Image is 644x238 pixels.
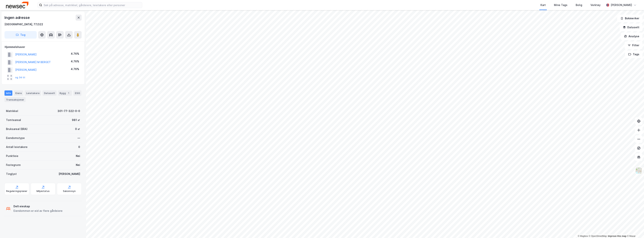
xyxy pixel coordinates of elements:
div: ESG [73,90,81,96]
div: [PERSON_NAME] [611,3,632,7]
div: Leietakere [25,90,41,96]
div: Tomteareal [6,118,21,122]
div: Bygg [58,90,72,96]
div: Miljøstatus [37,190,50,193]
button: Bokmerker [617,15,643,22]
div: [GEOGRAPHIC_DATA], 77/322 [4,22,43,27]
div: Bolig [576,3,582,7]
img: Z [635,167,642,174]
div: Reguleringsplaner [6,190,27,193]
button: Datasett [620,24,643,31]
div: Antall leietakere [6,145,28,149]
div: Transaksjoner [4,97,26,102]
div: Datasett [42,90,57,96]
div: Nei [76,154,80,158]
div: 4.76% [71,67,79,71]
div: Kontrollprogram for chat [625,220,644,238]
div: Info [4,90,12,96]
div: 981 ㎡ [72,118,80,122]
div: Nei [76,163,80,167]
div: — [78,136,80,140]
div: Eiendomstype [6,136,25,140]
button: Tag [4,31,37,39]
div: Bruksareal (BRA) [6,127,28,131]
a: Mapbox [578,235,588,237]
div: Mine Tags [554,3,567,7]
div: 0 ㎡ [75,127,80,131]
div: Matrikkel [6,109,18,113]
div: 1 [67,91,70,95]
div: [PERSON_NAME] [59,172,80,176]
button: Filter [625,42,643,49]
div: Ingen adresse [4,15,30,21]
div: Verktøy [590,3,601,7]
button: Analyse [621,33,643,40]
div: Punktleie [6,154,18,158]
a: OpenStreetMap [589,235,607,237]
img: newsec-logo.f6e21ccffca1b3a03d2d.png [6,2,28,8]
iframe: Chat Widget [625,220,644,238]
div: Eiere [14,90,23,96]
a: Improve this map [608,235,626,237]
div: Tinglyst [6,172,17,176]
input: Søk på adresse, matrikkel, gårdeiere, leietakere eller personer [42,2,142,8]
div: 4.76% [71,59,79,64]
div: 0 [78,145,80,149]
div: Hjemmelshaver [5,45,81,49]
div: Saksinnsyn [63,190,76,193]
div: Delt eieskap [13,204,63,209]
div: 4.76% [71,51,79,56]
div: Eiendommen er eid av flere gårdeiere [13,209,63,213]
div: Festegrunn [6,163,21,167]
div: 301-77-322-0-0 [57,109,80,113]
div: Kart [540,3,546,7]
button: Tags [625,51,643,58]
